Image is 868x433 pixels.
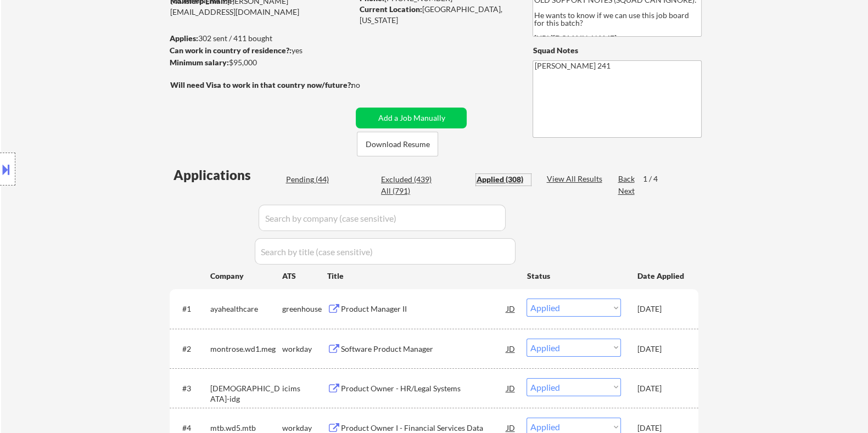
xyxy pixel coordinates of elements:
[169,33,352,44] div: 302 sent / 411 bought
[505,378,516,398] div: JD
[618,173,635,184] div: Back
[170,80,352,89] strong: Will need Visa to work in that country now/future?:
[169,45,349,56] div: yes
[505,339,516,358] div: JD
[476,174,531,185] div: Applied (308)
[637,271,685,282] div: Date Applied
[381,174,436,185] div: Excluded (439)
[351,80,382,91] div: no
[533,45,702,56] div: Squad Notes
[182,383,201,394] div: #3
[340,383,506,394] div: Product Owner - HR/Legal Systems
[210,271,282,282] div: Company
[282,344,327,355] div: workday
[255,238,516,265] input: Search by title (case sensitive)
[282,303,327,314] div: greenhouse
[357,132,438,156] button: Download Resume
[505,299,516,318] div: JD
[381,185,436,196] div: All (791)
[169,57,352,68] div: $95,000
[210,303,282,314] div: ayahealthcare
[282,271,327,282] div: ATS
[210,344,282,355] div: montrose.wd1.meg
[359,4,514,25] div: [GEOGRAPHIC_DATA], [US_STATE]
[182,303,201,314] div: #1
[169,58,228,67] strong: Minimum salary:
[327,271,516,282] div: Title
[169,33,198,43] strong: Applies:
[356,108,467,128] button: Add a Job Manually
[546,173,605,184] div: View All Results
[173,168,282,182] div: Applications
[637,344,685,355] div: [DATE]
[285,174,340,185] div: Pending (44)
[340,344,506,355] div: Software Product Manager
[642,173,668,184] div: 1 / 4
[527,266,621,285] div: Status
[282,383,327,394] div: icims
[618,185,635,196] div: Next
[637,383,685,394] div: [DATE]
[637,303,685,314] div: [DATE]
[340,303,506,314] div: Product Manager II
[182,344,201,355] div: #2
[169,46,291,55] strong: Can work in country of residence?:
[259,205,506,231] input: Search by company (case sensitive)
[359,4,422,14] strong: Current Location:
[210,383,282,404] div: [DEMOGRAPHIC_DATA]-idg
